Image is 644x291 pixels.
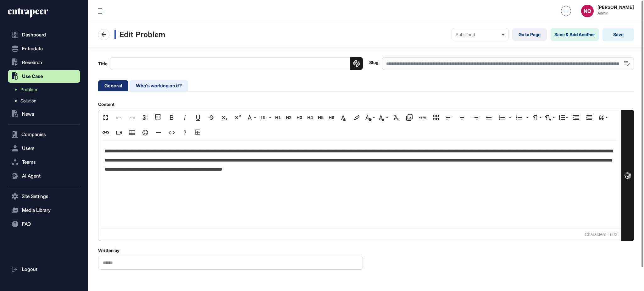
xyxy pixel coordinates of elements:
[337,111,349,124] button: Text Color
[273,115,283,120] span: H1
[295,111,304,124] button: H3
[305,111,315,124] button: H4
[570,111,582,124] button: Decrease Indent (Ctrl+[)
[113,111,125,124] button: Undo (Ctrl+Z)
[179,126,191,139] button: Help (Ctrl+/)
[456,111,468,124] button: Align Center
[258,111,272,124] button: 16
[284,111,293,124] button: H2
[219,111,230,124] button: Subscript
[496,111,508,124] button: Ordered List
[8,142,80,155] button: Users
[98,80,128,91] li: General
[192,126,204,139] button: Table Builder
[153,126,164,139] button: Insert Horizontal Line
[205,111,217,124] button: Strikethrough (Ctrl+S)
[581,5,594,17] button: NO
[22,222,31,227] span: FAQ
[8,156,80,168] button: Teams
[364,111,376,124] button: Inline Class
[8,29,80,41] a: Dashboard
[22,74,43,79] span: Use Case
[8,190,80,203] button: Site Settings
[11,95,80,107] a: Solution
[8,263,80,276] a: Logout
[153,111,164,124] button: Show blocks
[351,111,363,124] button: Background Color
[114,30,165,39] h3: Edit Problem
[110,57,363,70] input: Title
[130,80,188,91] li: Who's working on it?
[166,111,178,124] button: Bold (Ctrl+B)
[126,126,138,139] button: Insert Table
[20,98,36,103] span: Solution
[98,248,119,253] label: Written by
[530,111,542,124] button: Paragraph Format
[512,28,547,41] a: Go to Page
[22,208,51,213] span: Media Library
[21,132,46,137] span: Companies
[98,57,363,70] label: Title
[139,111,151,124] button: Select All
[597,5,634,10] strong: [PERSON_NAME]
[597,11,634,15] span: Admin
[582,228,621,241] span: Characters : 602
[232,111,244,124] button: Superscript
[583,111,595,124] button: Increase Indent (Ctrl+])
[22,173,41,178] span: AI Agent
[139,126,151,139] button: Emoticons
[417,111,429,124] button: Add HTML
[100,126,112,139] button: Insert Link (Ctrl+K)
[22,60,42,65] span: Research
[166,126,178,139] button: Code View
[327,111,336,124] button: H6
[513,111,525,124] button: Unordered List
[443,111,455,124] button: Align Left
[327,115,336,120] span: H6
[507,111,512,124] button: Ordered List
[316,111,325,124] button: H5
[22,46,43,51] span: Entradata
[8,56,80,69] button: Research
[8,128,80,141] button: Companies
[22,194,48,199] span: Site Settings
[456,32,505,37] div: Published
[8,108,80,120] button: News
[100,111,112,124] button: Fullscreen
[22,146,35,151] span: Users
[259,115,269,120] span: 16
[377,111,389,124] button: Inline Style
[11,84,80,95] a: Problem
[22,267,37,272] span: Logout
[305,115,315,120] span: H4
[126,111,138,124] button: Redo (Ctrl+Shift+Z)
[390,111,402,124] button: Clear Formatting
[602,28,634,41] button: Save
[22,32,46,37] span: Dashboard
[20,87,37,92] span: Problem
[8,170,80,182] button: AI Agent
[316,115,325,120] span: H5
[524,111,529,124] button: Unordered List
[430,111,442,124] button: Responsive Layout
[295,115,304,120] span: H3
[483,111,495,124] button: Align Justify
[113,126,125,139] button: Insert Video
[192,111,204,124] button: Underline (Ctrl+U)
[544,111,556,124] button: Paragraph Style
[245,111,257,124] button: Font Family
[8,42,80,55] button: Entradata
[22,160,36,165] span: Teams
[403,111,415,124] button: Media Library
[179,111,191,124] button: Italic (Ctrl+I)
[551,28,599,41] button: Save & Add Another
[273,111,283,124] button: H1
[8,218,80,230] button: FAQ
[369,60,378,65] label: Slug
[8,70,80,83] button: Use Case
[597,111,608,124] button: Quote
[8,204,80,217] button: Media Library
[557,111,569,124] button: Line Height
[22,112,34,117] span: News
